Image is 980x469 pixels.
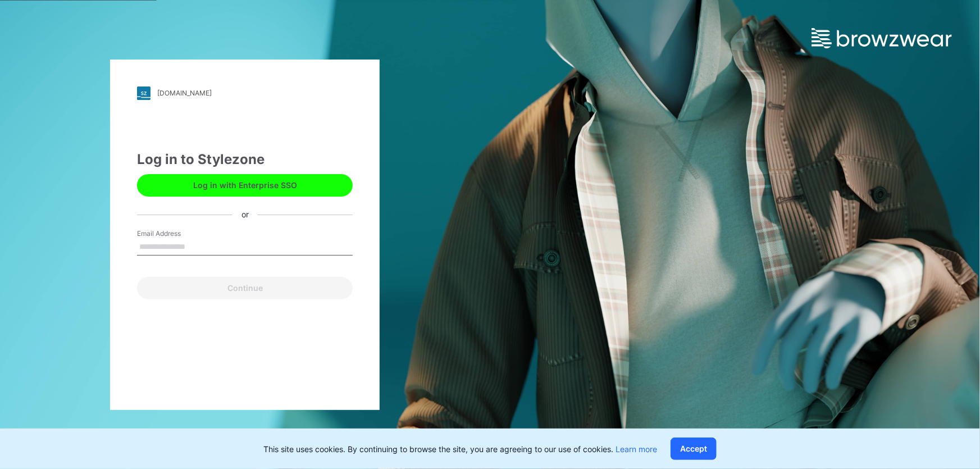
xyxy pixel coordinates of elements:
[137,149,353,170] div: Log in to Stylezone
[157,89,212,97] div: [DOMAIN_NAME]
[263,443,657,455] p: This site uses cookies. By continuing to browse the site, you are agreeing to our use of cookies.
[137,86,353,100] a: [DOMAIN_NAME]
[137,174,353,197] button: Log in with Enterprise SSO
[137,86,151,100] img: stylezone-logo.562084cfcfab977791bfbf7441f1a819.svg
[233,209,258,221] div: or
[137,229,216,239] label: Email Address
[616,444,657,454] a: Learn more
[812,28,952,48] img: browzwear-logo.e42bd6dac1945053ebaf764b6aa21510.svg
[671,438,717,460] button: Accept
